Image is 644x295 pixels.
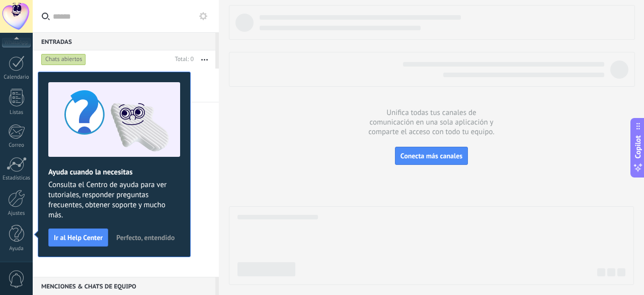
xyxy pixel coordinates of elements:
[395,147,468,165] button: Conecta más canales
[2,142,31,149] div: Correo
[116,234,175,241] span: Perfecto, entendido
[400,151,462,160] span: Conecta más canales
[2,210,31,217] div: Ajustes
[33,32,215,50] div: Entradas
[48,167,180,177] h2: Ayuda cuando la necesitas
[2,74,31,81] div: Calendario
[33,277,215,295] div: Menciones & Chats de equipo
[112,230,179,245] button: Perfecto, entendido
[2,246,31,252] div: Ayuda
[2,175,31,182] div: Estadísticas
[54,234,103,241] span: Ir al Help Center
[48,228,108,247] button: Ir al Help Center
[48,180,180,220] span: Consulta el Centro de ayuda para ver tutoriales, responder preguntas frecuentes, obtener soporte ...
[633,135,643,158] span: Copilot
[41,53,86,66] div: Chats abiertos
[2,109,31,116] div: Listas
[171,54,194,65] div: Total: 0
